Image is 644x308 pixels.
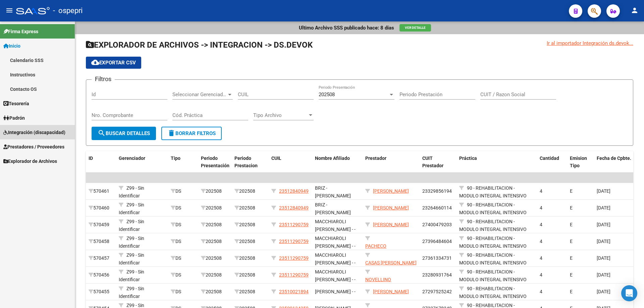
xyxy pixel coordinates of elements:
span: 4 [540,255,542,261]
span: Integración (discapacidad) [3,129,65,136]
div: 570459 [89,221,113,229]
span: E [570,188,573,194]
span: 90 - REHABILITACION - MODULO INTEGRAL INTENSIVO (SEMANAL) [459,269,527,290]
span: Periodo Presentación [201,156,229,169]
div: 202508 [201,271,229,279]
div: DS [171,271,196,279]
span: [DATE] [597,222,610,227]
span: E [570,222,573,227]
span: 27400479203 [422,222,452,227]
span: Emision Tipo [570,156,587,169]
div: 570458 [89,238,113,245]
button: Exportar CSV [86,57,141,69]
div: Open Intercom Messenger [621,285,637,301]
span: 90 - REHABILITACION - MODULO INTEGRAL INTENSIVO (SEMANAL) [459,236,527,256]
div: DS [171,187,196,195]
span: Práctica [459,156,477,161]
span: MACCHIAROLI [PERSON_NAME] - - [315,236,356,249]
span: 23264660114 [422,205,452,210]
span: Z99 - Sin Identificar [119,202,144,215]
span: [PERSON_NAME] [373,188,409,194]
span: [DATE] [597,239,610,244]
span: [PERSON_NAME] - - [315,289,356,294]
span: [DATE] [597,205,610,210]
span: Nombre Afiliado [315,156,350,161]
div: 202508 [234,254,266,262]
span: Padrón [3,114,25,122]
span: 90 - REHABILITACION - MODULO INTEGRAL INTENSIVO (SEMANAL) [459,202,527,223]
span: - ospepri [53,3,83,18]
span: BRIZ - [PERSON_NAME] [315,185,351,198]
span: [DATE] [597,289,610,294]
span: 23511290759 [279,272,309,278]
div: 202508 [234,238,266,245]
datatable-header-cell: Emision Tipo [567,151,594,173]
datatable-header-cell: Tipo [168,151,198,173]
span: Tesorería [3,100,29,107]
div: DS [171,238,196,245]
div: Ir al importador Integración ds.devok... [547,40,633,47]
span: 90 - REHABILITACION - MODULO INTEGRAL INTENSIVO (SEMANAL) [459,219,527,240]
span: 4 [540,188,542,194]
span: [DATE] [597,188,610,194]
span: [PERSON_NAME] [373,222,409,227]
span: Buscar Detalles [98,130,150,136]
span: Ver Detalle [405,26,426,29]
span: 23510021894 [279,289,309,294]
span: E [570,255,573,261]
button: Borrar Filtros [161,127,222,140]
button: Ver Detalle [399,24,431,32]
span: 23512840949 [279,205,309,210]
div: DS [171,204,196,212]
div: DS [171,254,196,262]
span: MACCHIAROLI [PERSON_NAME] - - [315,219,356,232]
datatable-header-cell: Nombre Afiliado [312,151,363,173]
div: 570461 [89,187,113,195]
span: E [570,289,573,294]
span: E [570,205,573,210]
span: Exportar CSV [91,60,136,66]
div: 202508 [201,238,229,245]
span: BRIZ - [PERSON_NAME] [315,202,351,215]
mat-icon: cloud_download [91,58,99,66]
span: 90 - REHABILITACION - MODULO INTEGRAL INTENSIVO (SEMANAL) [459,185,527,206]
span: 27396484604 [422,239,452,244]
span: Inicio [3,42,20,50]
mat-icon: menu [5,6,13,14]
span: [PERSON_NAME] [373,205,409,210]
div: 202508 [201,288,229,296]
span: 27361334731 [422,255,452,261]
span: 4 [540,272,542,278]
span: 23511290759 [279,255,309,261]
datatable-header-cell: Gerenciador [116,151,168,173]
div: 202508 [201,221,229,229]
span: Tipo [171,156,180,161]
span: ID [89,156,93,161]
span: Periodo Prestacion [234,156,258,169]
span: Z99 - Sin Identificar [119,236,144,249]
span: Borrar Filtros [167,130,216,136]
div: 202508 [234,204,266,212]
span: PACHECO [PERSON_NAME] [365,243,401,256]
div: 202508 [201,204,229,212]
span: EXPLORADOR DE ARCHIVOS -> INTEGRACION -> DS.DEVOK [86,40,313,50]
div: 202508 [201,254,229,262]
datatable-header-cell: Práctica [457,151,537,173]
span: 23511290759 [279,222,309,227]
span: CUIL [271,156,281,161]
datatable-header-cell: Fecha de Cpbte. [594,151,641,173]
span: 27297525242 [422,289,452,294]
span: 23280931764 [422,272,452,278]
span: Fecha de Cpbte. [597,156,631,161]
datatable-header-cell: ID [86,151,116,173]
span: Prestadores / Proveedores [3,143,64,150]
span: 4 [540,222,542,227]
span: 90 - REHABILITACION - MODULO INTEGRAL INTENSIVO (SEMANAL) [459,252,527,273]
span: Z99 - Sin Identificar [119,185,144,198]
div: 202508 [234,271,266,279]
span: E [570,239,573,244]
div: 570457 [89,254,113,262]
div: 570455 [89,288,113,296]
span: Tipo Archivo [253,112,308,118]
span: NOVELLINO [PERSON_NAME] [365,277,401,290]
